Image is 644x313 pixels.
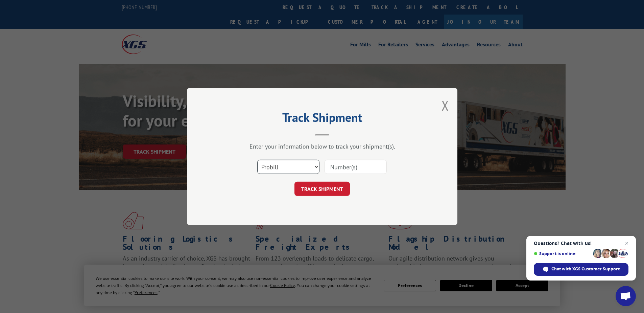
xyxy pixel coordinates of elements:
[534,263,628,276] span: Chat with XGS Customer Support
[534,251,591,256] span: Support is online
[221,113,424,126] h2: Track Shipment
[551,266,620,272] span: Chat with XGS Customer Support
[534,241,628,246] span: Questions? Chat with us!
[325,160,387,174] input: Number(s)
[221,142,424,150] div: Enter your information below to track your shipment(s).
[294,182,350,196] button: TRACK SHIPMENT
[616,286,636,306] a: Open chat
[442,96,449,114] button: Close modal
